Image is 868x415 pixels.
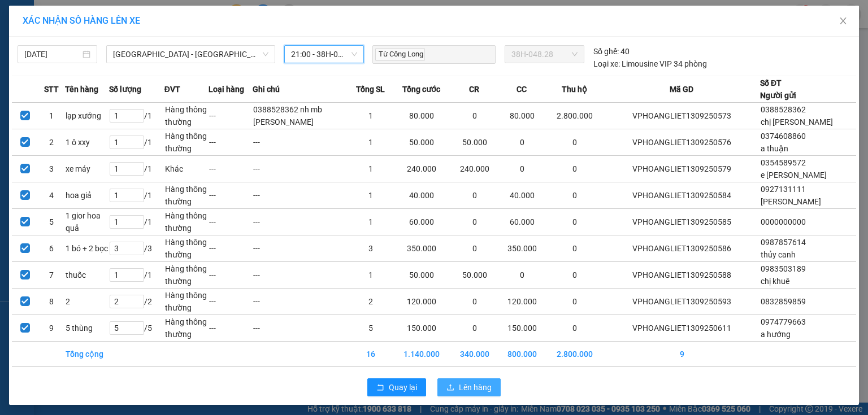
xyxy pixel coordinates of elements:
[546,262,604,289] td: 0
[761,185,806,194] span: 0927131111
[761,264,806,273] span: 0983503189
[376,383,384,392] span: rollback
[604,103,760,129] td: VPHOANGLIET1309250573
[65,83,98,95] span: Tên hàng
[349,182,393,209] td: 1
[65,209,109,235] td: 1 gior hoa quả
[604,289,760,315] td: VPHOANGLIET1309250593
[393,209,451,235] td: 60.000
[498,182,546,209] td: 40.000
[65,235,109,262] td: 1 bó + 2 bọc
[761,217,806,226] span: 0000000000
[761,238,806,247] span: 0987857614
[38,103,65,129] td: 1
[253,209,349,235] td: ---
[209,83,244,95] span: Loại hàng
[827,6,859,37] button: Close
[604,209,760,235] td: VPHOANGLIET1309250585
[38,235,65,262] td: 6
[593,45,630,58] div: 40
[393,289,451,315] td: 120.000
[65,262,109,289] td: thuốc
[209,289,253,315] td: ---
[109,315,164,342] td: / 5
[38,156,65,182] td: 3
[451,289,498,315] td: 0
[291,46,357,63] span: 21:00 - 38H-048.28
[253,315,349,342] td: ---
[349,103,393,129] td: 1
[253,289,349,315] td: ---
[113,46,268,63] span: Hà Nội - Hà Tĩnh
[209,262,253,289] td: ---
[604,315,760,342] td: VPHOANGLIET1309250611
[604,156,760,182] td: VPHOANGLIET1309250579
[253,262,349,289] td: ---
[446,383,454,392] span: upload
[349,129,393,156] td: 1
[604,182,760,209] td: VPHOANGLIET1309250584
[349,209,393,235] td: 1
[451,156,498,182] td: 240.000
[65,182,109,209] td: hoa giả
[349,262,393,289] td: 1
[761,158,806,167] span: 0354589572
[109,83,141,95] span: Số lượng
[38,315,65,342] td: 9
[498,209,546,235] td: 60.000
[164,103,209,129] td: Hàng thông thường
[604,342,760,367] td: 9
[761,250,796,259] span: thủy canh
[761,330,791,339] span: a hướng
[451,182,498,209] td: 0
[164,289,209,315] td: Hàng thông thường
[109,262,164,289] td: / 1
[109,103,164,129] td: / 1
[546,129,604,156] td: 0
[253,182,349,209] td: ---
[349,235,393,262] td: 3
[604,262,760,289] td: VPHOANGLIET1309250588
[253,83,280,95] span: Ghi chú
[546,182,604,209] td: 0
[562,83,587,95] span: Thu hộ
[349,315,393,342] td: 5
[38,262,65,289] td: 7
[451,209,498,235] td: 0
[349,342,393,367] td: 16
[546,156,604,182] td: 0
[65,289,109,315] td: 2
[393,103,451,129] td: 80.000
[761,277,789,286] span: chị khuê
[253,103,349,129] td: 0388528362 nh mb [PERSON_NAME]
[164,235,209,262] td: Hàng thông thường
[209,315,253,342] td: ---
[761,117,833,126] span: chị [PERSON_NAME]
[349,289,393,315] td: 2
[393,315,451,342] td: 150.000
[209,235,253,262] td: ---
[109,289,164,315] td: / 2
[367,378,426,396] button: rollbackQuay lại
[517,83,527,95] span: CC
[498,156,546,182] td: 0
[402,83,440,95] span: Tổng cước
[546,289,604,315] td: 0
[38,182,65,209] td: 4
[109,209,164,235] td: / 1
[393,182,451,209] td: 40.000
[546,103,604,129] td: 2.800.000
[498,235,546,262] td: 350.000
[498,129,546,156] td: 0
[65,103,109,129] td: lạp xưởng
[109,129,164,156] td: / 1
[761,144,788,153] span: a thuận
[356,83,385,95] span: Tổng SL
[546,209,604,235] td: 0
[498,289,546,315] td: 120.000
[451,235,498,262] td: 0
[760,77,796,102] div: Số ĐT Người gửi
[546,315,604,342] td: 0
[209,209,253,235] td: ---
[498,342,546,367] td: 800.000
